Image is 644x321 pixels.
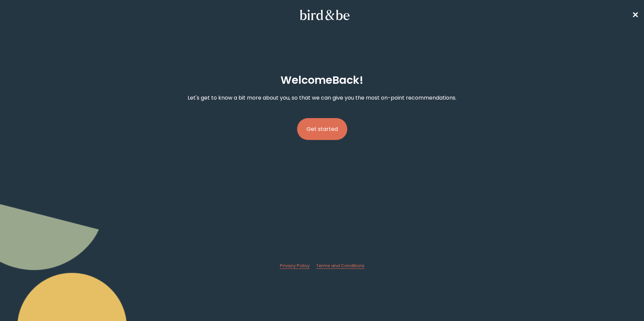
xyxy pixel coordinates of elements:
a: Get started [297,107,347,151]
a: Terms and Conditions [316,263,364,269]
p: Let's get to know a bit more about you, so that we can give you the most on-point recommendations. [188,94,456,102]
button: Get started [297,118,347,140]
iframe: Gorgias live chat messenger [610,289,637,314]
h2: Welcome Back ! [281,72,363,88]
a: ✕ [632,9,639,21]
span: Privacy Policy [280,263,310,269]
a: Privacy Policy [280,263,310,269]
span: Terms and Conditions [316,263,364,269]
